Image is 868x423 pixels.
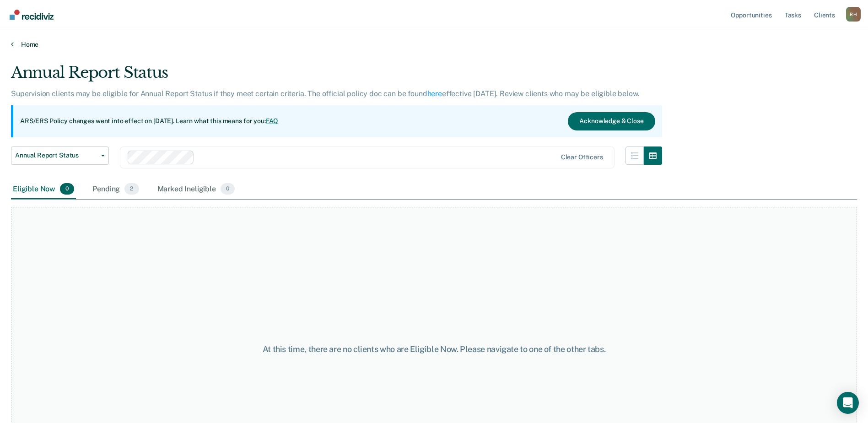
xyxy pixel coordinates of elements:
div: At this time, there are no clients who are Eligible Now. Please navigate to one of the other tabs. [223,344,646,354]
div: Eligible Now0 [11,179,76,200]
div: Clear officers [561,153,603,161]
button: Profile dropdown button [846,7,861,22]
span: 2 [124,183,139,195]
span: 0 [221,183,235,195]
div: R H [846,7,861,22]
a: FAQ [266,117,279,125]
button: Acknowledge & Close [568,112,655,130]
a: Home [11,40,857,49]
span: Annual Report Status [15,152,97,159]
span: 0 [60,183,74,195]
div: Open Intercom Messenger [837,392,859,414]
div: Pending2 [91,179,140,200]
a: here [427,89,442,98]
div: Annual Report Status [11,63,662,89]
p: ARS/ERS Policy changes went into effect on [DATE]. Learn what this means for you: [20,117,278,126]
p: Supervision clients may be eligible for Annual Report Status if they meet certain criteria. The o... [11,89,639,98]
button: Annual Report Status [11,146,109,165]
div: Marked Ineligible0 [156,179,237,200]
img: Recidiviz [10,10,54,20]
